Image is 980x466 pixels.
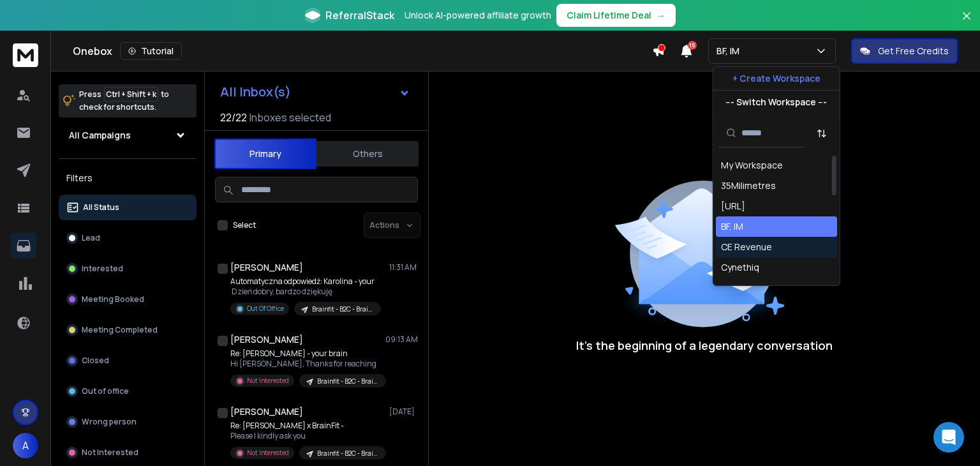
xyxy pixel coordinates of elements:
[878,45,949,57] p: Get Free Credits
[230,359,383,369] p: Hi [PERSON_NAME], Thanks for reaching
[688,41,697,50] span: 15
[247,304,284,313] p: Out Of Office
[83,202,119,213] p: All Status
[316,140,419,168] button: Others
[220,86,291,98] h1: All Inbox(s)
[809,121,835,146] button: Sort by Sort A-Z
[69,129,131,142] h1: All Campaigns
[317,377,378,386] p: Brainfit - B2C - Brain Battery - EU
[249,110,331,125] h3: Inboxes selected
[230,349,383,359] p: Re: [PERSON_NAME] - your brain
[933,422,964,453] div: Open Intercom Messenger
[721,159,783,172] div: My Workspace
[725,96,827,109] p: --- Switch Workspace ---
[247,448,289,458] p: Not Interested
[851,38,958,64] button: Get Free Credits
[59,348,197,373] button: Closed
[79,88,169,114] p: Press to check for shortcuts.
[82,447,138,458] p: Not Interested
[230,287,381,297] p: Dzień dobry, bardzo dziękuję
[82,356,109,366] p: Closed
[230,261,303,274] h1: [PERSON_NAME]
[59,287,197,312] button: Meeting Booked
[389,407,418,417] p: [DATE]
[721,200,745,213] div: [URL]
[59,409,197,435] button: Wrong person
[230,421,383,431] p: Re: [PERSON_NAME] x BrainFit -
[721,282,773,294] div: Dial My Calls
[59,379,197,404] button: Out of office
[59,225,197,251] button: Lead
[247,376,289,386] p: Not Interested
[59,169,197,187] h3: Filters
[230,276,381,287] p: Automatyczna odpowiedź: Karolina - your
[73,42,652,60] div: Onebox
[233,220,256,230] label: Select
[657,9,665,22] span: →
[721,220,743,233] div: BF, IM
[82,325,158,335] p: Meeting Completed
[405,9,551,22] p: Unlock AI-powered affiliate growth
[556,4,676,27] button: Claim Lifetime Deal→
[958,8,975,38] button: Close banner
[230,431,383,441] p: Please I kindly ask you
[59,195,197,220] button: All Status
[312,304,373,314] p: Brainfit - B2C - Brain Battery - EU
[13,433,38,458] button: A
[713,67,840,90] button: + Create Workspace
[82,417,137,427] p: Wrong person
[82,294,144,304] p: Meeting Booked
[721,179,776,192] div: 35Milimetres
[721,241,772,253] div: CE Revenue
[576,336,833,354] p: It’s the beginning of a legendary conversation
[59,317,197,343] button: Meeting Completed
[82,386,129,396] p: Out of office
[721,261,759,274] div: Cynethiq
[104,87,158,101] span: Ctrl + Shift + k
[325,8,394,23] span: ReferralStack
[82,233,100,243] p: Lead
[230,405,303,418] h1: [PERSON_NAME]
[59,123,197,148] button: All Campaigns
[732,72,820,85] p: + Create Workspace
[389,262,418,273] p: 11:31 AM
[220,110,247,125] span: 22 / 22
[230,333,303,346] h1: [PERSON_NAME]
[120,42,182,60] button: Tutorial
[716,45,745,57] p: BF, IM
[385,334,418,345] p: 09:13 AM
[317,449,378,458] p: Brainfit - B2C - Brain Battery - EU
[82,264,123,274] p: Interested
[210,79,420,105] button: All Inbox(s)
[59,256,197,282] button: Interested
[59,440,197,465] button: Not Interested
[214,139,316,169] button: Primary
